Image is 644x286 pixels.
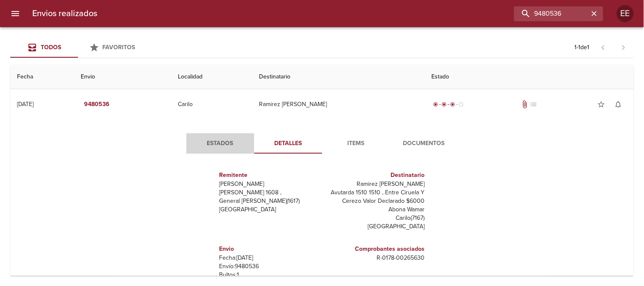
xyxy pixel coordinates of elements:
[432,100,466,109] div: En viaje
[219,197,319,205] p: General [PERSON_NAME] ( 1617 )
[450,102,456,107] span: radio_button_checked
[575,43,590,52] p: 1 - 1 de 1
[172,65,253,89] th: Localidad
[172,89,253,120] td: Carilo
[326,254,425,262] p: R - 0178 - 00265630
[74,65,172,89] th: Envio
[191,138,249,149] span: Estados
[610,96,627,113] button: Activar notificaciones
[10,37,146,58] div: Tabs Envios
[521,100,529,109] span: Tiene documentos adjuntos
[84,99,110,110] em: 9480536
[219,205,319,214] p: [GEOGRAPHIC_DATA]
[219,254,319,262] p: Fecha: [DATE]
[326,180,425,188] p: Ramirez [PERSON_NAME]
[617,5,634,22] div: EE
[529,100,538,109] span: No tiene pedido asociado
[32,7,97,20] h6: Envios realizados
[219,180,319,188] p: [PERSON_NAME]
[17,101,34,108] div: [DATE]
[219,271,319,279] p: Bultos: 1
[326,214,425,222] p: Carilo ( 7167 )
[252,89,425,120] td: Ramirez [PERSON_NAME]
[326,171,425,180] h6: Destinatario
[10,65,74,89] th: Fecha
[614,100,623,109] span: notifications_none
[459,102,464,107] span: radio_button_unchecked
[219,171,319,180] h6: Remitente
[593,96,610,113] button: Agregar a favoritos
[617,5,634,22] div: Abrir información de usuario
[327,138,385,149] span: Items
[433,102,439,107] span: radio_button_checked
[103,44,135,51] span: Favoritos
[326,222,425,231] p: [GEOGRAPHIC_DATA]
[613,37,634,58] span: Pagina siguiente
[442,102,447,107] span: radio_button_checked
[41,44,61,51] span: Todos
[593,43,613,51] span: Pagina anterior
[425,65,634,89] th: Estado
[5,3,25,24] button: menu
[219,188,319,197] p: [PERSON_NAME] 1608 ,
[597,100,606,109] span: star_border
[219,244,319,254] h6: Envio
[326,244,425,254] h6: Comprobantes asociados
[395,138,453,149] span: Documentos
[514,6,589,21] input: buscar
[326,188,425,214] p: Avutarda 1510 1510 , Entre Ciruela Y Cerezo Valor Declarado $6000 Abona Wamar
[219,262,319,271] p: Envío: 9480536
[259,138,317,149] span: Detalles
[252,65,425,89] th: Destinatario
[186,133,458,154] div: Tabs detalle de guia
[81,97,113,112] button: 9480536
